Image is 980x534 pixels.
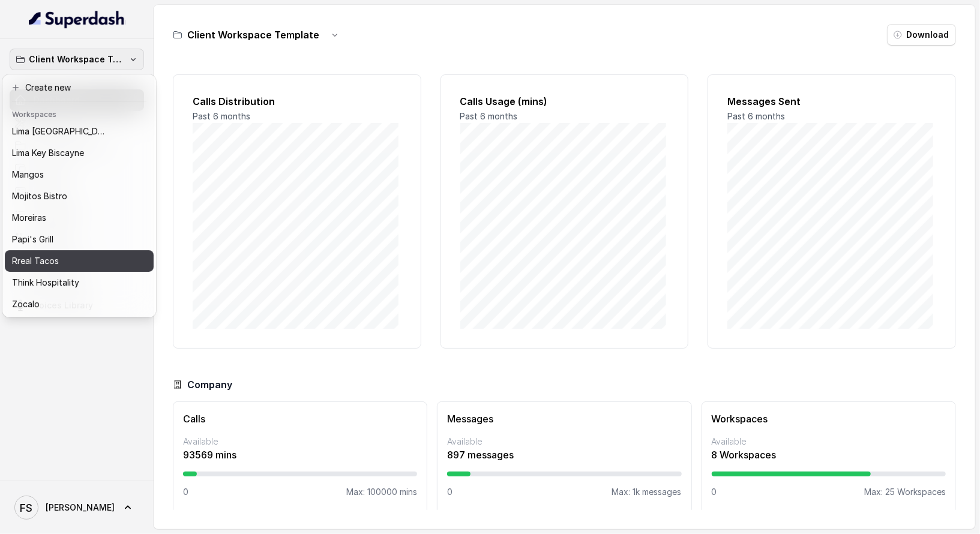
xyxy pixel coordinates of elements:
[12,167,44,182] p: Mangos
[12,275,79,290] p: Think Hospitality
[12,254,59,268] p: Rreal Tacos
[12,232,53,247] p: Papi's Grill
[12,297,40,311] p: Zocalo
[5,104,154,123] header: Workspaces
[12,189,67,203] p: Mojitos Bistro
[29,52,125,67] p: Client Workspace Template
[12,124,108,139] p: Lima [GEOGRAPHIC_DATA]
[5,77,154,98] button: Create new
[10,49,144,70] button: Client Workspace Template
[12,211,46,225] p: Moreiras
[12,146,84,160] p: Lima Key Biscayne
[2,74,156,317] div: Client Workspace Template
